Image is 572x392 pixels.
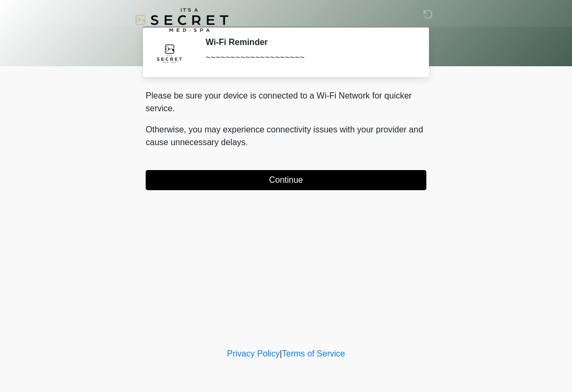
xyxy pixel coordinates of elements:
a: Terms of Service [282,349,345,358]
button: Continue [146,170,426,190]
div: ~~~~~~~~~~~~~~~~~~~~ [205,51,410,64]
img: Agent Avatar [154,37,185,69]
h2: Wi-Fi Reminder [205,37,410,47]
a: | [280,349,282,358]
p: Please be sure your device is connected to a Wi-Fi Network for quicker service. [146,90,426,115]
a: Privacy Policy [227,349,280,358]
img: It's A Secret Med Spa Logo [135,8,228,32]
p: Otherwise, you may experience connectivity issues with your provider and cause unnecessary delays [146,123,426,149]
span: . [246,138,248,147]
